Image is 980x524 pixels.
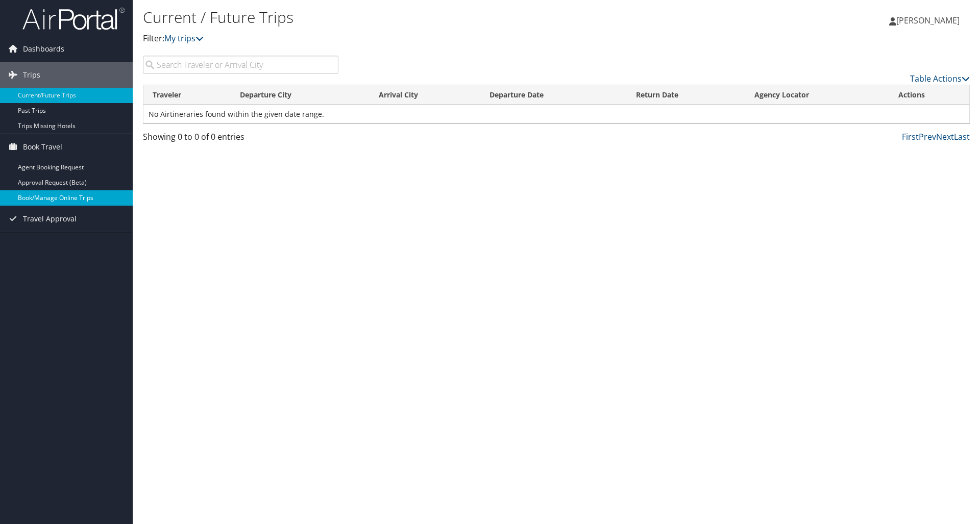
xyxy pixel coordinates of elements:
th: Return Date: activate to sort column ascending [627,85,745,105]
th: Departure Date: activate to sort column descending [480,85,627,105]
span: Book Travel [23,134,62,160]
div: Showing 0 to 0 of 0 entries [143,131,338,148]
a: Last [954,131,970,142]
img: airportal-logo.png [22,7,125,31]
p: Filter: [143,32,694,45]
a: Table Actions [910,73,970,84]
a: My trips [164,33,204,44]
h1: Current / Future Trips [143,7,694,28]
span: Trips [23,62,40,88]
a: First [902,131,919,142]
th: Agency Locator: activate to sort column ascending [745,85,889,105]
span: [PERSON_NAME] [896,15,960,26]
td: No Airtineraries found within the given date range. [143,105,969,123]
a: [PERSON_NAME] [889,5,970,36]
a: Prev [919,131,936,142]
th: Departure City: activate to sort column ascending [231,85,370,105]
th: Arrival City: activate to sort column ascending [370,85,480,105]
th: Actions [889,85,969,105]
th: Traveler: activate to sort column ascending [143,85,231,105]
input: Search Traveler or Arrival City [143,56,338,74]
span: Travel Approval [23,206,77,232]
span: Dashboards [23,36,64,62]
a: Next [936,131,954,142]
